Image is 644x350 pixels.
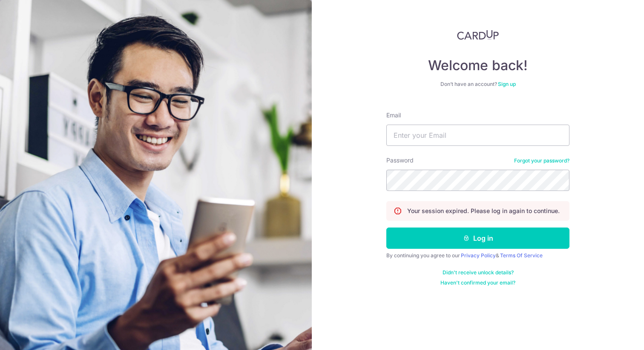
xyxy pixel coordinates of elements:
[386,228,569,249] button: Log in
[443,269,514,276] a: Didn't receive unlock details?
[386,111,401,120] label: Email
[457,30,499,40] img: CardUp Logo
[386,57,569,74] h4: Welcome back!
[407,207,560,215] p: Your session expired. Please log in again to continue.
[386,252,569,259] div: By continuing you agree to our &
[461,252,496,259] a: Privacy Policy
[440,279,515,286] a: Haven't confirmed your email?
[386,156,414,165] label: Password
[514,157,569,164] a: Forgot your password?
[500,252,543,259] a: Terms Of Service
[386,125,569,146] input: Enter your Email
[386,81,569,88] div: Don’t have an account?
[498,81,516,87] a: Sign up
